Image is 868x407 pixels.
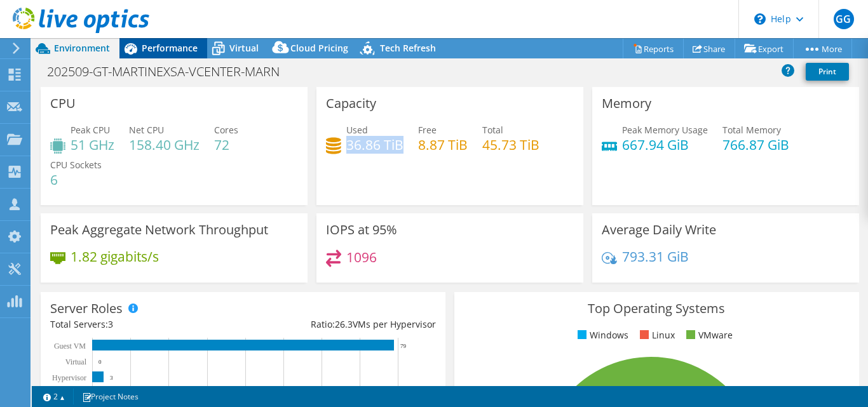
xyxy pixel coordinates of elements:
[65,357,87,366] text: Virtual
[50,159,102,171] span: CPU Sockets
[129,138,200,152] h4: 158.40 GHz
[34,389,74,404] a: 2
[834,9,854,29] span: GG
[346,250,377,264] h4: 1096
[623,39,684,58] a: Reports
[683,39,735,58] a: Share
[602,223,716,237] h3: Average Daily Write
[243,317,435,331] div: Ratio: VMs per Hypervisor
[50,173,102,187] h4: 6
[71,124,110,136] span: Peak CPU
[50,97,76,110] h3: CPU
[574,328,628,342] li: Windows
[622,138,708,152] h4: 667.94 GiB
[346,124,368,136] span: Used
[52,373,86,382] text: Hypervisor
[214,124,238,136] span: Cores
[482,124,503,136] span: Total
[110,375,113,381] text: 3
[722,124,781,136] span: Total Memory
[482,138,539,152] h4: 45.73 TiB
[326,97,376,110] h3: Capacity
[806,63,849,81] a: Print
[418,124,437,136] span: Free
[400,343,407,349] text: 79
[722,138,789,152] h4: 766.87 GiB
[602,97,651,110] h3: Memory
[54,342,86,350] text: Guest VM
[142,42,198,54] span: Performance
[98,359,102,365] text: 0
[54,42,110,54] span: Environment
[108,318,113,330] span: 3
[129,124,164,136] span: Net CPU
[622,250,689,264] h4: 793.31 GiB
[290,42,348,54] span: Cloud Pricing
[346,138,403,152] h4: 36.86 TiB
[50,317,243,331] div: Total Servers:
[793,39,852,58] a: More
[335,318,353,330] span: 26.3
[50,223,268,237] h3: Peak Aggregate Network Throughput
[622,124,708,136] span: Peak Memory Usage
[71,250,159,264] h4: 1.82 gigabits/s
[754,13,766,25] svg: \n
[637,328,675,342] li: Linux
[683,328,733,342] li: VMware
[73,389,147,404] a: Project Notes
[464,302,850,316] h3: Top Operating Systems
[418,138,468,152] h4: 8.87 TiB
[214,138,238,152] h4: 72
[50,302,123,316] h3: Server Roles
[326,223,397,237] h3: IOPS at 95%
[380,42,436,54] span: Tech Refresh
[735,39,794,58] a: Export
[41,65,299,79] h1: 202509-GT-MARTINEXSA-VCENTER-MARN
[229,42,259,54] span: Virtual
[71,138,114,152] h4: 51 GHz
